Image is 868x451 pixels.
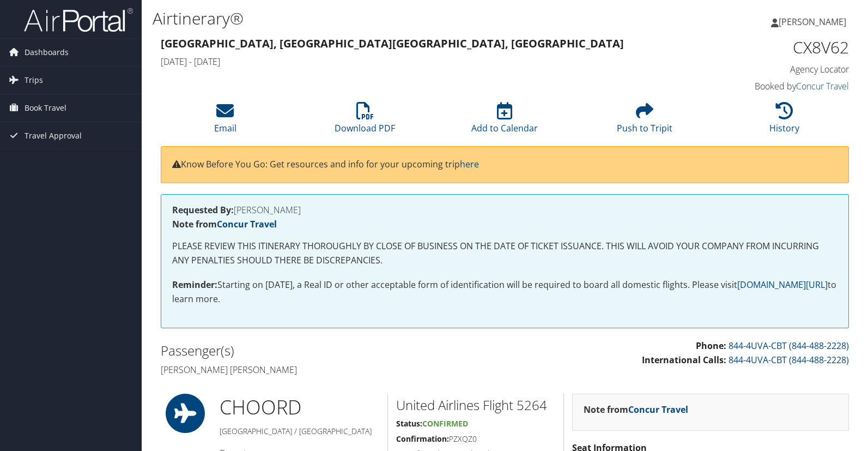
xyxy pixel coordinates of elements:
h4: [PERSON_NAME] [172,206,837,214]
span: Trips [25,67,43,94]
h4: [DATE] - [DATE] [161,56,673,68]
strong: Requested By: [172,204,234,216]
a: [PERSON_NAME] [771,5,857,38]
a: Email [214,108,236,134]
a: Concur Travel [217,218,277,230]
span: Book Travel [25,94,66,122]
p: Starting on [DATE], a Real ID or other acceptable form of identification will be required to boar... [172,278,837,306]
h4: Agency Locator [689,63,849,75]
a: [DOMAIN_NAME][URL] [737,279,828,291]
span: Dashboards [25,39,69,66]
a: here [460,158,479,170]
a: Add to Calendar [471,108,538,134]
strong: Phone: [696,340,726,352]
h5: [GEOGRAPHIC_DATA] / [GEOGRAPHIC_DATA] [220,426,379,437]
h2: Passenger(s) [161,341,497,360]
strong: Confirmation: [396,434,449,444]
strong: International Calls: [642,354,726,366]
strong: [GEOGRAPHIC_DATA], [GEOGRAPHIC_DATA] [GEOGRAPHIC_DATA], [GEOGRAPHIC_DATA] [161,36,624,51]
a: 844-4UVA-CBT (844-488-2228) [729,340,849,352]
img: airportal-logo.png [24,7,133,33]
a: Concur Travel [796,80,849,92]
a: Concur Travel [628,404,688,416]
strong: Reminder: [172,279,217,291]
a: Push to Tripit [617,108,672,134]
span: [PERSON_NAME] [779,16,846,28]
p: PLEASE REVIEW THIS ITINERARY THOROUGHLY BY CLOSE OF BUSINESS ON THE DATE OF TICKET ISSUANCE. THIS... [172,239,837,267]
h1: CHO ORD [220,394,379,421]
a: Download PDF [335,108,395,134]
h5: PZXQZ0 [396,434,555,444]
a: 844-4UVA-CBT (844-488-2228) [729,354,849,366]
h4: Booked by [689,80,849,92]
h2: United Airlines Flight 5264 [396,396,555,414]
h1: Airtinerary® [153,7,622,30]
strong: Note from [584,404,688,416]
a: History [769,108,799,134]
h4: [PERSON_NAME] [PERSON_NAME] [161,364,497,376]
span: Travel Approval [25,122,82,149]
strong: Status: [396,418,422,429]
strong: Note from [172,218,277,230]
span: Confirmed [422,418,468,429]
h1: CX8V62 [689,36,849,59]
p: Know Before You Go: Get resources and info for your upcoming trip [172,158,837,172]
